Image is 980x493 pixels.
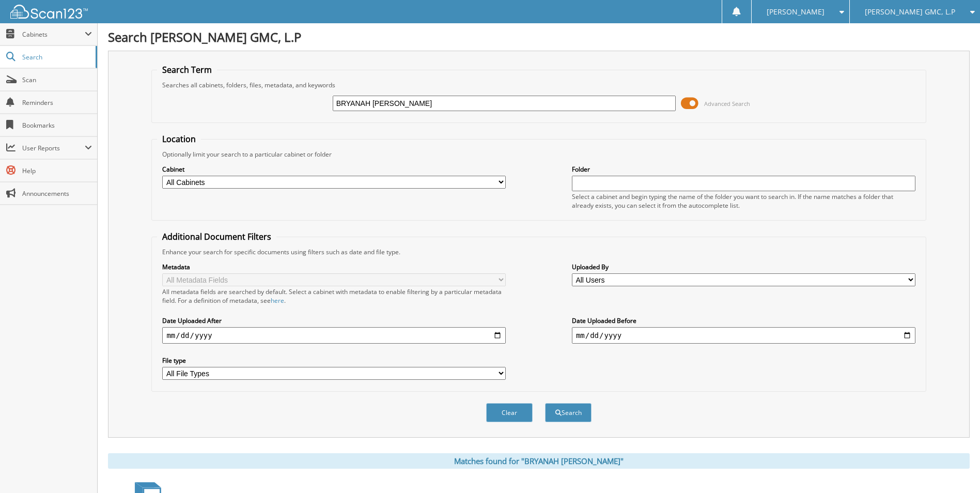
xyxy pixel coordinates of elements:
[162,165,506,174] label: Cabinet
[572,327,915,344] input: end
[22,121,92,130] span: Bookmarks
[22,144,85,152] span: User Reports
[22,75,92,84] span: Scan
[865,9,955,15] span: [PERSON_NAME] GMC, L.P
[22,166,92,175] span: Help
[545,403,592,422] button: Search
[162,287,506,305] div: All metadata fields are searched by default. Select a cabinet with metadata to enable filtering b...
[162,356,506,365] label: File type
[767,9,825,15] span: [PERSON_NAME]
[157,133,201,145] legend: Location
[162,316,506,325] label: Date Uploaded After
[22,189,92,198] span: Announcements
[108,453,970,469] div: Matches found for "BRYANAH [PERSON_NAME]"
[157,248,920,256] div: Enhance your search for specific documents using filters such as date and file type.
[572,165,915,174] label: Folder
[486,403,533,422] button: Clear
[10,5,88,19] img: scan123-logo-white.svg
[108,28,970,45] h1: Search [PERSON_NAME] GMC, L.P
[572,316,915,325] label: Date Uploaded Before
[271,296,284,305] a: here
[22,30,85,39] span: Cabinets
[157,150,920,159] div: Optionally limit your search to a particular cabinet or folder
[22,53,90,61] span: Search
[157,231,276,242] legend: Additional Document Filters
[704,100,750,107] span: Advanced Search
[22,98,92,107] span: Reminders
[162,263,506,271] label: Metadata
[157,64,217,75] legend: Search Term
[572,192,915,210] div: Select a cabinet and begin typing the name of the folder you want to search in. If the name match...
[162,327,506,344] input: start
[157,81,920,89] div: Searches all cabinets, folders, files, metadata, and keywords
[572,263,915,271] label: Uploaded By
